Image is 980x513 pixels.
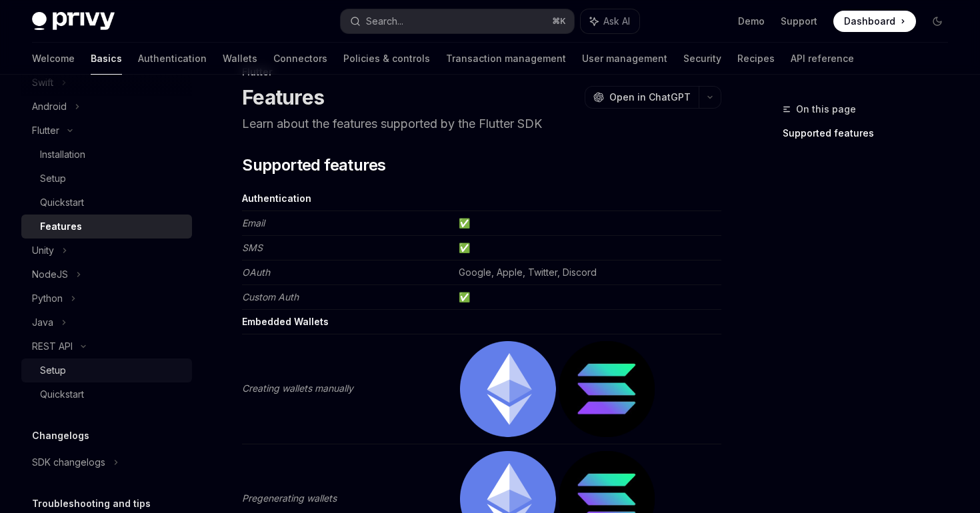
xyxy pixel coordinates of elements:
strong: Authentication [242,193,311,204]
a: Basics [91,43,122,75]
td: ✅ [453,211,721,236]
a: Support [781,15,817,28]
strong: Embedded Wallets [242,316,329,327]
div: Search... [366,13,403,29]
div: REST API [32,338,73,354]
span: ⌘ K [552,16,566,27]
em: SMS [242,242,263,253]
em: Creating wallets manually [242,382,353,394]
div: Installation [40,147,85,163]
button: Ask AI [581,9,639,33]
div: Quickstart [40,195,84,211]
h5: Troubleshooting and tips [32,496,151,512]
a: Security [683,43,721,75]
img: solana.png [559,341,655,437]
a: Wallets [223,43,257,75]
a: Setup [21,358,192,382]
div: Quickstart [40,386,84,402]
a: Dashboard [833,11,916,32]
em: OAuth [242,266,270,278]
div: Flutter [32,123,59,139]
td: Google, Apple, Twitter, Discord [453,260,721,285]
div: Setup [40,171,66,187]
img: ethereum.png [460,341,556,437]
a: API reference [791,43,854,75]
img: dark logo [32,12,115,31]
a: Authentication [138,43,207,75]
td: ✅ [453,285,721,310]
a: Policies & controls [343,43,430,75]
div: Unity [32,243,54,258]
h1: Features [242,85,324,109]
button: Toggle dark mode [927,11,948,32]
a: Installation [21,143,192,167]
div: Setup [40,362,66,378]
em: Pregenerating wallets [242,492,337,504]
div: Features [40,219,82,235]
a: User management [582,43,667,75]
span: On this page [796,101,856,117]
p: Learn about the features supported by the Flutter SDK [242,115,721,133]
a: Setup [21,167,192,191]
a: Supported features [783,123,959,144]
a: Recipes [737,43,775,75]
a: Transaction management [446,43,566,75]
em: Email [242,217,265,229]
span: Supported features [242,155,385,176]
a: Welcome [32,43,75,75]
button: Open in ChatGPT [585,86,699,109]
a: Demo [738,15,765,28]
a: Quickstart [21,382,192,406]
div: Java [32,314,53,330]
span: Ask AI [603,15,630,28]
span: Dashboard [844,15,895,28]
div: Android [32,99,67,115]
em: Custom Auth [242,291,299,302]
a: Connectors [273,43,327,75]
a: Features [21,215,192,239]
div: NodeJS [32,266,68,282]
a: Quickstart [21,191,192,215]
span: Open in ChatGPT [609,91,691,104]
h5: Changelogs [32,428,89,444]
td: ✅ [453,236,721,260]
button: Search...⌘K [341,9,573,33]
div: SDK changelogs [32,454,105,470]
div: Python [32,290,63,306]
